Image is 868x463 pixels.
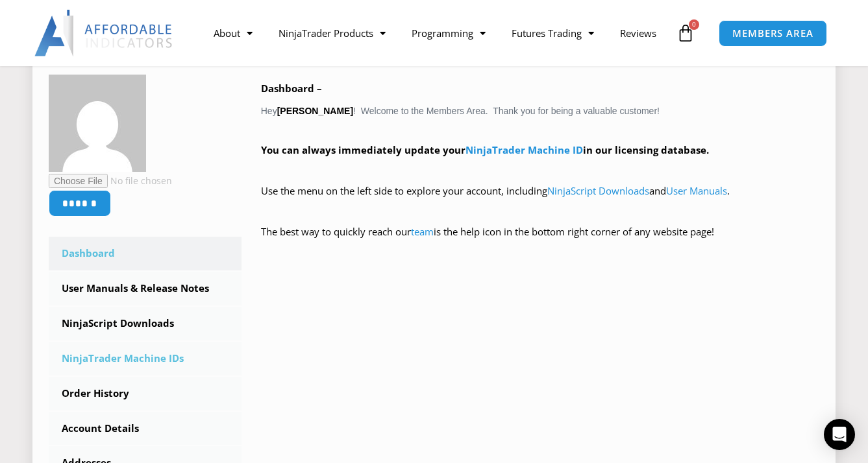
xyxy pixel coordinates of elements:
a: NinjaTrader Products [266,18,399,48]
nav: Menu [201,18,673,48]
a: 0 [657,14,714,52]
a: User Manuals [666,184,727,197]
a: Programming [399,18,499,48]
a: team [411,225,434,238]
a: Account Details [49,412,242,445]
a: Reviews [607,18,669,48]
img: 955ee35cd89fb543859813a8bce467964ec31ef17ed7fadc5c5771d0f617fd75 [49,75,146,172]
a: About [201,18,266,48]
img: LogoAI | Affordable Indicators – NinjaTrader [34,10,174,56]
a: User Manuals & Release Notes [49,272,242,305]
a: MEMBERS AREA [719,20,827,47]
a: NinjaTrader Machine ID [465,143,583,156]
a: NinjaTrader Machine IDs [49,342,242,375]
span: 0 [689,19,699,30]
a: NinjaScript Downloads [49,307,242,340]
p: Use the menu on the left side to explore your account, including and . [261,182,819,219]
div: Open Intercom Messenger [824,419,855,450]
strong: [PERSON_NAME] [277,106,353,116]
span: MEMBERS AREA [732,29,813,38]
strong: You can always immediately update your in our licensing database. [261,143,709,156]
b: Dashboard – [261,82,322,95]
a: NinjaScript Downloads [547,184,649,197]
p: The best way to quickly reach our is the help icon in the bottom right corner of any website page! [261,223,819,259]
a: Futures Trading [499,18,607,48]
div: Hey ! Welcome to the Members Area. Thank you for being a valuable customer! [261,80,819,259]
a: Dashboard [49,237,242,270]
a: Order History [49,377,242,410]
